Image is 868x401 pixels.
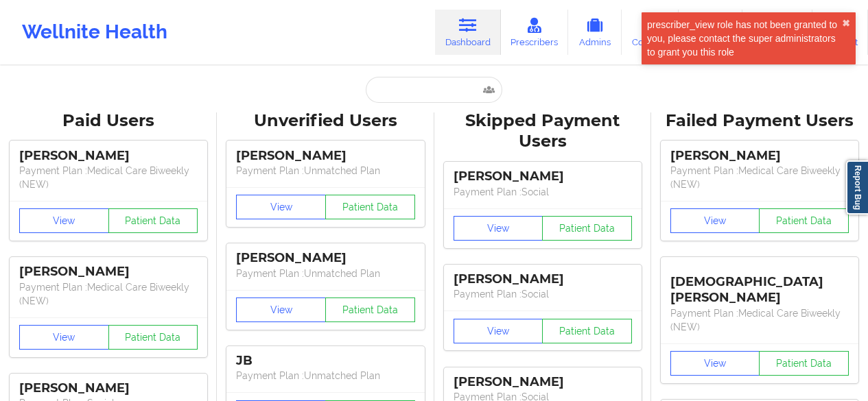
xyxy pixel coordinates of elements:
[19,325,109,350] button: View
[10,110,207,132] div: Paid Users
[759,208,849,233] button: Patient Data
[325,297,415,322] button: Patient Data
[236,369,414,382] p: Payment Plan : Unmatched Plan
[542,216,632,241] button: Patient Data
[846,160,868,215] a: Report Bug
[454,319,543,343] button: View
[670,208,760,233] button: View
[454,185,632,199] p: Payment Plan : Social
[108,208,198,233] button: Patient Data
[236,297,326,322] button: View
[647,18,842,59] div: prescriber_view role has not been granted to you, please contact the super administrators to gran...
[236,164,414,178] p: Payment Plan : Unmatched Plan
[501,10,569,55] a: Prescribers
[842,18,850,29] button: close
[661,110,858,132] div: Failed Payment Users
[454,216,543,241] button: View
[236,148,414,164] div: [PERSON_NAME]
[568,10,622,55] a: Admins
[325,195,415,219] button: Patient Data
[236,250,414,266] div: [PERSON_NAME]
[435,10,501,55] a: Dashboard
[454,271,632,287] div: [PERSON_NAME]
[670,148,849,164] div: [PERSON_NAME]
[542,319,632,343] button: Patient Data
[19,164,198,191] p: Payment Plan : Medical Care Biweekly (NEW)
[454,287,632,301] p: Payment Plan : Social
[670,351,760,376] button: View
[19,264,198,280] div: [PERSON_NAME]
[454,374,632,390] div: [PERSON_NAME]
[226,110,424,132] div: Unverified Users
[670,164,849,191] p: Payment Plan : Medical Care Biweekly (NEW)
[108,325,198,350] button: Patient Data
[454,169,632,184] div: [PERSON_NAME]
[19,208,109,233] button: View
[19,380,198,396] div: [PERSON_NAME]
[670,264,849,306] div: [DEMOGRAPHIC_DATA][PERSON_NAME]
[670,306,849,334] p: Payment Plan : Medical Care Biweekly (NEW)
[759,351,849,376] button: Patient Data
[19,280,198,308] p: Payment Plan : Medical Care Biweekly (NEW)
[19,148,198,164] div: [PERSON_NAME]
[236,267,414,280] p: Payment Plan : Unmatched Plan
[622,10,679,55] a: Coaches
[236,353,414,369] div: JB
[236,195,326,219] button: View
[444,110,642,153] div: Skipped Payment Users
